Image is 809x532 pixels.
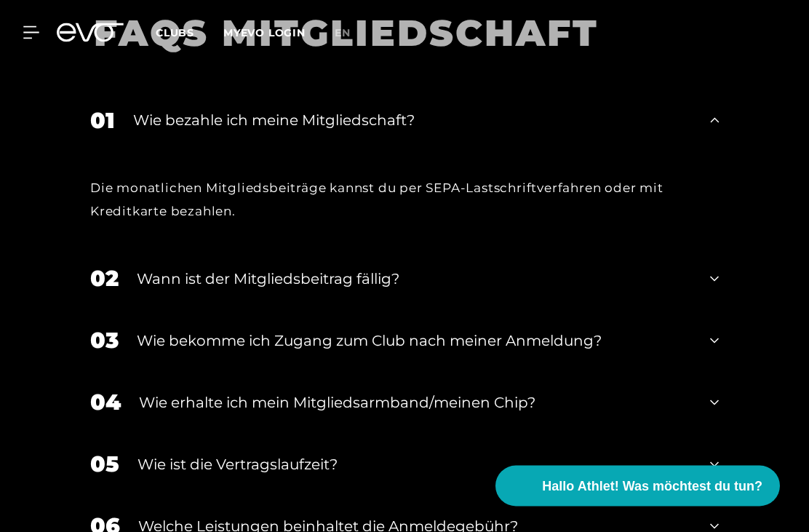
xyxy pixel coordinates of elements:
a: en [335,25,368,41]
button: Hallo Athlet! Was möchtest du tun? [495,466,780,507]
a: Clubs [156,25,223,39]
div: 01 [90,105,115,138]
div: Wann ist der Mitgliedsbeitrag fällig? [137,269,692,290]
div: 05 [90,448,119,481]
div: 04 [90,386,121,419]
div: Wie ist die Vertragslaufzeit? [138,454,692,476]
a: MYEVO LOGIN [223,26,306,39]
div: Die monatlichen Mitgliedsbeiträge kannst du per SEPA-Lastschriftverfahren oder mit Kreditkarte be... [90,177,719,224]
div: Wie erhalte ich mein Mitgliedsarmband/meinen Chip? [139,392,692,414]
span: en [335,26,351,39]
div: Wie bezahle ich meine Mitgliedschaft? [133,110,692,132]
span: Clubs [156,26,194,39]
div: 03 [90,325,119,357]
span: Hallo Athlet! Was möchtest du tun? [542,477,762,496]
div: 02 [90,263,119,295]
div: Wie bekomme ich Zugang zum Club nach meiner Anmeldung? [137,330,692,352]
